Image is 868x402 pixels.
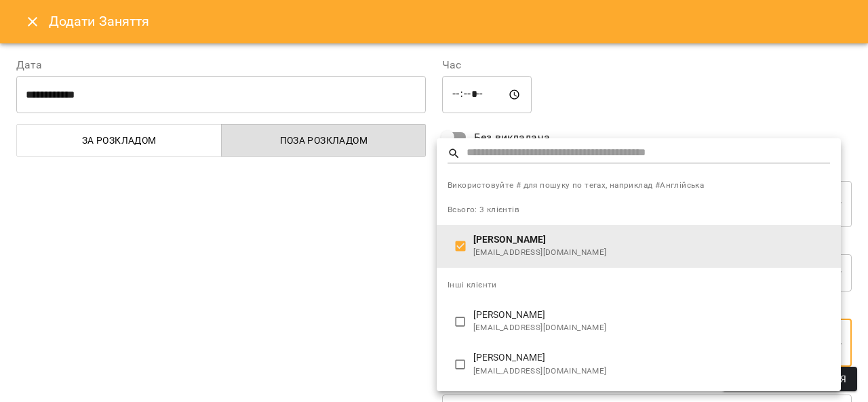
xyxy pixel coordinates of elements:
[473,321,830,335] span: [EMAIL_ADDRESS][DOMAIN_NAME]
[448,280,497,289] span: Інші клієнти
[473,351,830,365] p: [PERSON_NAME]
[473,246,830,260] span: [EMAIL_ADDRESS][DOMAIN_NAME]
[473,308,830,322] p: [PERSON_NAME]
[473,233,830,247] p: [PERSON_NAME]
[448,179,830,193] span: Використовуйте # для пошуку по тегах, наприклад #Англійська
[473,365,830,378] span: [EMAIL_ADDRESS][DOMAIN_NAME]
[448,205,519,214] span: Всього: 3 клієнтів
